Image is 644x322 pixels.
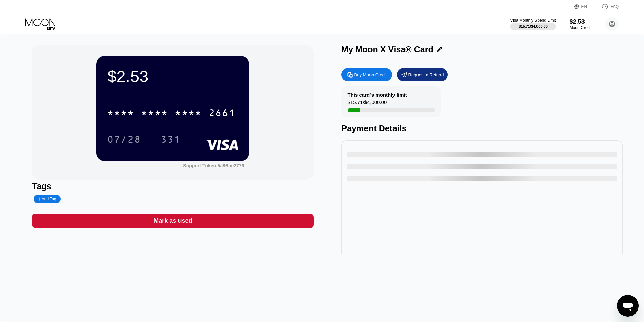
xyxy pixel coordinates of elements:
[32,181,313,191] div: Tags
[611,4,619,9] div: FAQ
[34,195,60,203] div: Add Tag
[581,4,587,9] div: EN
[107,67,238,86] div: $2.53
[397,68,448,81] div: Request a Refund
[510,18,556,23] div: Visa Monthly Spend Limit
[153,217,192,225] div: Mark as used
[510,18,556,30] div: Visa Monthly Spend Limit$15.71/$4,000.00
[161,135,181,146] div: 331
[408,72,444,78] div: Request a Refund
[156,131,186,148] div: 331
[570,18,592,30] div: $2.53Moon Credit
[183,163,244,168] div: Support Token:5a96be2776
[341,68,392,81] div: Buy Moon Credit
[32,214,313,228] div: Mark as used
[183,163,244,168] div: Support Token: 5a96be2776
[574,3,595,10] div: EN
[595,3,619,10] div: FAQ
[348,99,387,108] div: $15.71 / $4,000.00
[617,295,639,317] iframe: Кнопка запуска окна обмена сообщениями
[102,131,146,148] div: 07/28
[341,45,433,54] div: My Moon X Visa® Card
[519,24,548,28] div: $15.71 / $4,000.00
[209,108,236,119] div: 2661
[38,197,56,201] div: Add Tag
[341,124,623,133] div: Payment Details
[570,18,592,25] div: $2.53
[107,135,141,146] div: 07/28
[354,72,387,78] div: Buy Moon Credit
[570,25,592,30] div: Moon Credit
[348,92,407,98] div: This card’s monthly limit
